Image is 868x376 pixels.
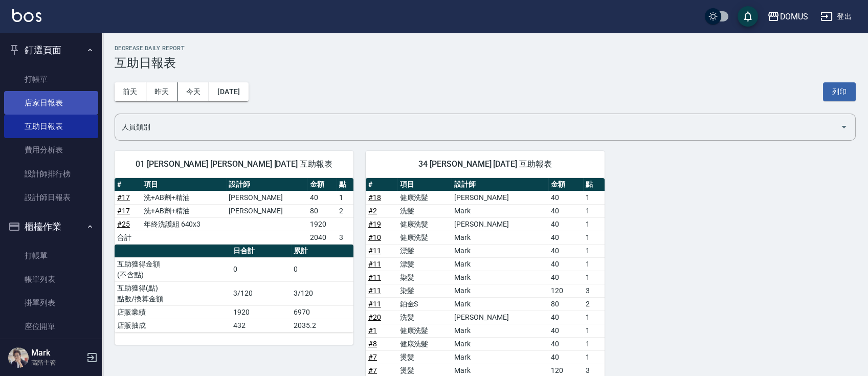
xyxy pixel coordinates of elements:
td: Mark [452,324,548,337]
td: 1 [583,337,605,350]
button: 前天 [115,82,146,101]
td: 合計 [115,231,141,244]
td: 2 [583,297,605,311]
td: Mark [452,350,548,364]
td: Mark [452,231,548,244]
th: 金額 [307,178,337,191]
a: 打帳單 [4,68,98,91]
button: 釘選頁面 [4,37,98,63]
a: #20 [368,313,381,321]
a: #2 [368,207,377,215]
a: 費用分析表 [4,138,98,162]
a: #11 [368,260,381,268]
td: 40 [548,191,583,204]
td: Mark [452,284,548,297]
button: DOMUS [763,6,812,27]
h2: Decrease Daily Report [115,45,856,52]
th: 累計 [291,245,353,258]
a: #19 [368,220,381,228]
h3: 互助日報表 [115,56,856,70]
td: Mark [452,337,548,350]
td: [PERSON_NAME] [452,311,548,324]
a: 座位開單 [4,315,98,338]
td: 3 [337,231,353,244]
td: 1 [583,350,605,364]
a: #10 [368,233,381,241]
td: 6970 [291,305,353,319]
td: 432 [231,319,291,332]
a: 掛單列表 [4,291,98,315]
td: 40 [548,244,583,257]
button: Open [836,119,852,135]
td: Mark [452,257,548,271]
td: 0 [231,257,291,281]
td: 3/120 [231,281,291,305]
td: 1 [583,271,605,284]
a: #8 [368,340,377,348]
td: 健康洗髮 [397,231,452,244]
td: 漂髮 [397,257,452,271]
td: 燙髮 [397,350,452,364]
td: 80 [548,297,583,311]
a: 互助日報表 [4,115,98,138]
button: 櫃檯作業 [4,213,98,240]
button: 今天 [178,82,210,101]
td: [PERSON_NAME] [452,191,548,204]
td: 40 [548,311,583,324]
td: 1 [583,231,605,244]
td: 1920 [307,217,337,231]
td: 互助獲得(點) 點數/換算金額 [115,281,231,305]
th: 設計師 [226,178,307,191]
a: 店家日報表 [4,91,98,115]
th: 項目 [397,178,452,191]
img: Person [8,347,29,368]
button: [DATE] [209,82,248,101]
a: #11 [368,300,381,308]
td: 40 [548,204,583,217]
td: Mark [452,244,548,257]
td: 健康洗髮 [397,324,452,337]
a: #18 [368,193,381,202]
th: 日合計 [231,245,291,258]
td: 店販抽成 [115,319,231,332]
td: 年終洗護組 640x3 [141,217,226,231]
td: 健康洗髮 [397,191,452,204]
a: #17 [117,207,130,215]
td: 1 [583,311,605,324]
td: 洗髮 [397,311,452,324]
table: a dense table [115,245,353,333]
a: #7 [368,366,377,374]
td: 1 [337,191,353,204]
td: 染髮 [397,271,452,284]
td: 120 [548,284,583,297]
td: Mark [452,271,548,284]
a: 設計師日報表 [4,186,98,209]
td: 40 [548,217,583,231]
td: 1 [583,244,605,257]
td: 0 [291,257,353,281]
button: 登出 [816,7,856,26]
td: 40 [548,271,583,284]
td: 3/120 [291,281,353,305]
a: #7 [368,353,377,361]
td: 2035.2 [291,319,353,332]
a: #25 [117,220,130,228]
td: 80 [307,204,337,217]
td: 40 [548,324,583,337]
td: 互助獲得金額 (不含點) [115,257,231,281]
span: 34 [PERSON_NAME] [DATE] 互助報表 [378,159,592,169]
p: 高階主管 [31,358,83,367]
td: 40 [307,191,337,204]
button: 昨天 [146,82,178,101]
a: 帳單列表 [4,268,98,291]
th: 點 [583,178,605,191]
a: #11 [368,286,381,295]
td: 40 [548,350,583,364]
td: 健康洗髮 [397,217,452,231]
td: 健康洗髮 [397,337,452,350]
a: #17 [117,193,130,202]
button: 列印 [823,82,856,101]
th: 項目 [141,178,226,191]
th: # [115,178,141,191]
td: 40 [548,257,583,271]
